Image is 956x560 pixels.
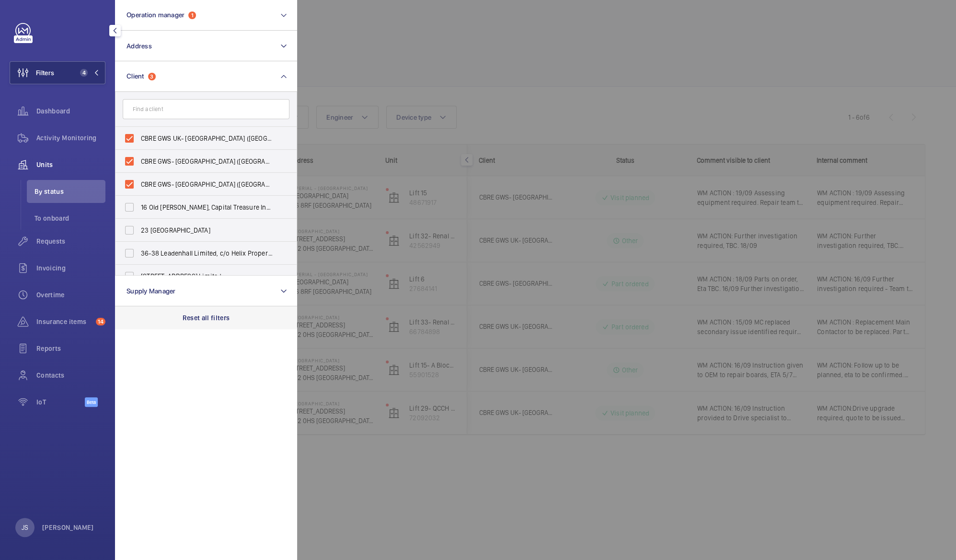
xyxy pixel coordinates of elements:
[36,344,105,353] span: Reports
[10,61,105,84] button: Filters4
[42,523,94,532] p: [PERSON_NAME]
[36,370,105,380] span: Contacts
[36,133,105,143] span: Activity Monitoring
[36,236,105,246] span: Requests
[80,69,88,77] span: 4
[36,317,92,326] span: Insurance items
[35,187,105,196] span: By status
[36,263,105,273] span: Invoicing
[85,397,98,407] span: Beta
[22,523,28,532] p: JS
[36,290,105,300] span: Overtime
[36,106,105,116] span: Dashboard
[96,318,105,325] span: 14
[36,68,54,78] span: Filters
[35,213,105,223] span: To onboard
[36,397,85,407] span: IoT
[36,160,105,169] span: Units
